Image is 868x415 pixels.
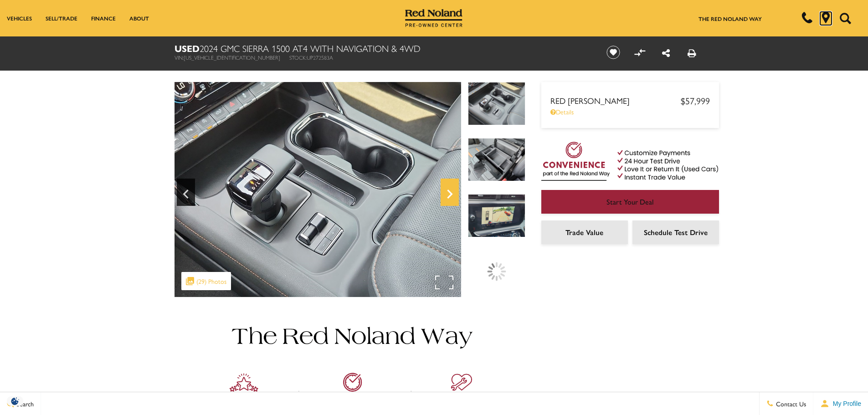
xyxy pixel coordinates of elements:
img: Used 2024 Volcanic Red Tintcoat GMC AT4 image 18 [175,82,461,297]
span: My Profile [829,400,861,407]
a: The Red Noland Way [699,15,762,23]
img: Used 2024 Volcanic Red Tintcoat GMC AT4 image 18 [468,82,525,125]
img: Used 2024 Volcanic Red Tintcoat GMC AT4 image 19 [468,138,525,181]
span: [US_VEHICLE_IDENTIFICATION_NUMBER] [184,53,280,61]
button: Compare Vehicle [633,46,647,59]
span: Schedule Test Drive [644,227,708,237]
img: Used 2024 Volcanic Red Tintcoat GMC AT4 image 20 [468,194,525,237]
h1: 2024 GMC Sierra 1500 AT4 With Navigation & 4WD [175,43,591,53]
img: Opt-Out Icon [5,396,26,406]
span: Trade Value [565,227,603,237]
button: Save vehicle [603,45,623,60]
span: Start Your Deal [606,196,654,207]
span: Contact Us [774,399,806,408]
span: VIN: [175,53,184,61]
span: $57,999 [681,94,710,107]
div: Previous [177,179,195,206]
a: Schedule Test Drive [632,220,719,244]
button: Open user profile menu [813,392,868,415]
button: Open the search field [836,0,854,36]
a: Print this Used 2024 GMC Sierra 1500 AT4 With Navigation & 4WD [688,46,696,59]
span: UP272583A [307,53,333,61]
section: Click to Open Cookie Consent Modal [5,396,26,406]
a: Red [PERSON_NAME] $57,999 [550,94,710,107]
a: Red Noland Pre-Owned [405,12,462,21]
div: Next [441,179,459,206]
a: Trade Value [541,220,628,244]
div: (29) Photos [181,272,231,290]
a: Details [550,107,710,116]
strong: Used [175,41,200,55]
span: Stock: [289,53,307,61]
img: Red Noland Pre-Owned [405,9,462,27]
a: Start Your Deal [541,190,719,214]
a: Share this Used 2024 GMC Sierra 1500 AT4 With Navigation & 4WD [662,46,670,59]
span: Red [PERSON_NAME] [550,95,681,106]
